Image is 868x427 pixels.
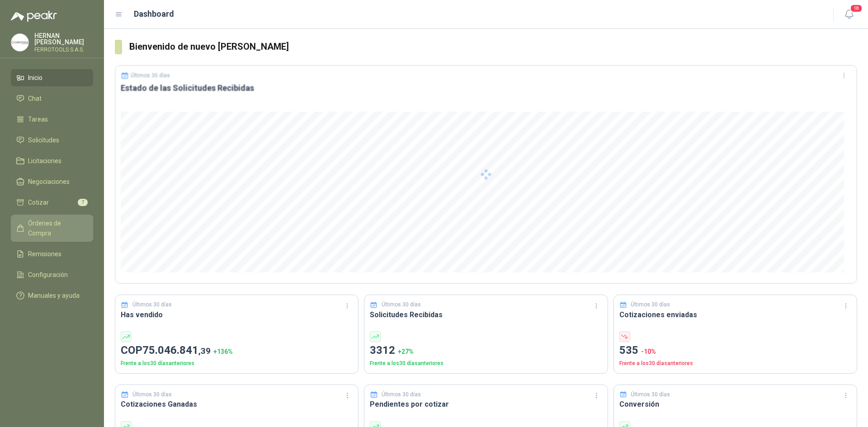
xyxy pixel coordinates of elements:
h3: Has vendido [121,309,353,320]
a: Negociaciones [11,173,93,190]
p: Frente a los 30 días anteriores [370,359,602,368]
span: Configuración [28,270,68,280]
span: Chat [28,94,42,103]
h3: Solicitudes Recibidas [370,309,602,320]
p: 535 [619,342,851,359]
span: Solicitudes [28,135,59,145]
span: Inicio [28,73,42,83]
a: Remisiones [11,245,93,263]
span: ,39 [198,346,211,356]
span: 18 [850,4,863,13]
img: Logo peakr [11,11,57,22]
a: Inicio [11,69,93,86]
p: HERNAN [PERSON_NAME] [34,33,93,45]
span: + 136 % [213,348,233,355]
a: Solicitudes [11,131,93,149]
p: Frente a los 30 días anteriores [619,359,851,368]
h3: Cotizaciones Ganadas [121,399,353,410]
a: Órdenes de Compra [11,215,93,242]
img: Company Logo [11,34,28,51]
a: Cotizar7 [11,194,93,211]
p: FERROTOOLS S.A.S. [34,47,93,52]
a: Manuales y ayuda [11,287,93,304]
p: COP [121,342,353,359]
span: Órdenes de Compra [28,218,85,238]
a: Chat [11,90,93,107]
a: Tareas [11,111,93,128]
span: 75.046.841 [142,344,211,357]
p: Últimos 30 días [631,390,670,399]
h1: Dashboard [134,8,174,20]
p: Últimos 30 días [631,300,670,309]
a: Licitaciones [11,152,93,169]
span: Negociaciones [28,177,70,187]
button: 18 [841,6,857,23]
h3: Bienvenido de nuevo [PERSON_NAME] [129,40,857,54]
span: Remisiones [28,249,61,259]
a: Configuración [11,266,93,283]
span: Cotizar [28,197,49,207]
span: Licitaciones [28,156,61,166]
span: + 27 % [398,348,414,355]
span: 7 [78,199,88,206]
h3: Cotizaciones enviadas [619,309,851,320]
span: Manuales y ayuda [28,291,80,300]
h3: Conversión [619,399,851,410]
p: 3312 [370,342,602,359]
span: -10 % [641,348,656,355]
p: Frente a los 30 días anteriores [121,359,353,368]
p: Últimos 30 días [132,390,172,399]
p: Últimos 30 días [382,390,421,399]
h3: Pendientes por cotizar [370,399,602,410]
span: Tareas [28,114,48,124]
p: Últimos 30 días [132,300,172,309]
p: Últimos 30 días [382,300,421,309]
